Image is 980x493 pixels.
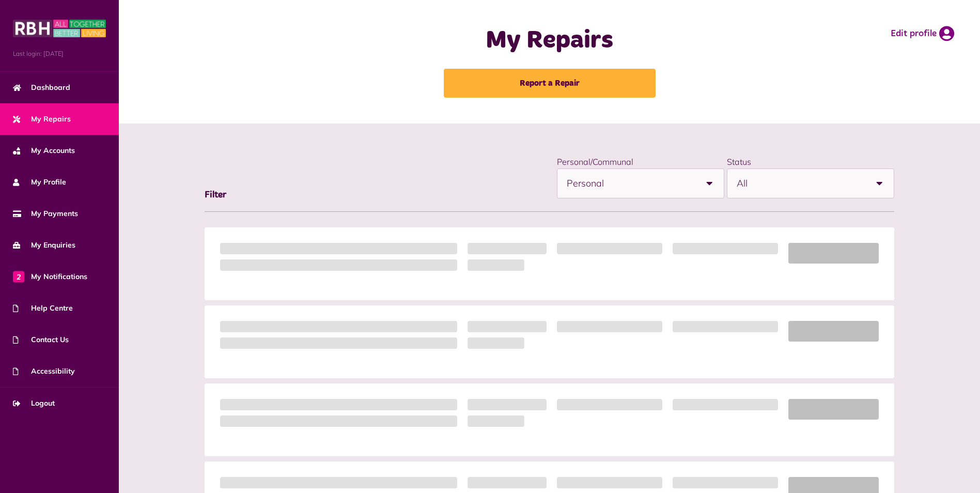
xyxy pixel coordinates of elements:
span: Contact Us [13,334,69,345]
a: Report a Repair [444,69,656,98]
h1: My Repairs [345,26,755,56]
span: 2 [13,271,24,282]
span: Last login: [DATE] [13,49,106,58]
span: My Profile [13,177,66,188]
span: My Accounts [13,145,75,156]
span: My Notifications [13,271,87,282]
img: MyRBH [13,18,106,39]
span: Help Centre [13,303,73,314]
span: Dashboard [13,82,70,93]
span: My Repairs [13,114,71,125]
span: My Payments [13,208,78,219]
a: Edit profile [891,26,954,41]
span: Accessibility [13,366,75,377]
span: My Enquiries [13,240,75,251]
span: Logout [13,398,55,409]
